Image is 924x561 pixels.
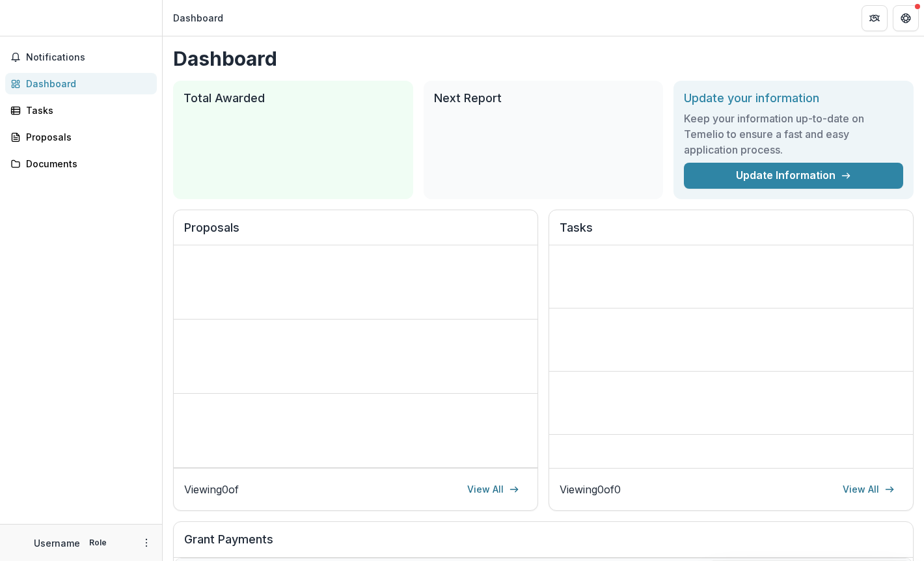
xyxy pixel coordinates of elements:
h2: Proposals [184,221,527,245]
div: Proposals [26,130,146,144]
span: Notifications [26,52,152,63]
button: Get Help [893,5,919,31]
h2: Next Report [434,91,653,105]
div: Tasks [26,103,146,117]
h2: Grant Payments [184,532,903,557]
p: Viewing 0 of 0 [560,482,621,497]
a: Proposals [5,126,157,148]
p: Role [85,537,111,549]
button: More [139,535,154,551]
a: Tasks [5,100,157,121]
div: Dashboard [173,11,223,25]
h2: Update your information [684,91,903,105]
div: Documents [26,157,146,171]
a: View All [835,479,903,500]
a: Dashboard [5,73,157,94]
p: Viewing 0 of [184,482,239,497]
button: Notifications [5,47,157,68]
h2: Total Awarded [183,91,403,105]
p: Username [34,536,80,550]
h1: Dashboard [173,47,914,70]
a: View All [459,479,527,500]
nav: breadcrumb [168,8,228,27]
a: Documents [5,153,157,174]
button: Partners [862,5,888,31]
h3: Keep your information up-to-date on Temelio to ensure a fast and easy application process. [684,111,903,157]
a: Update Information [684,163,903,189]
div: Dashboard [26,77,146,90]
h2: Tasks [560,221,903,245]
